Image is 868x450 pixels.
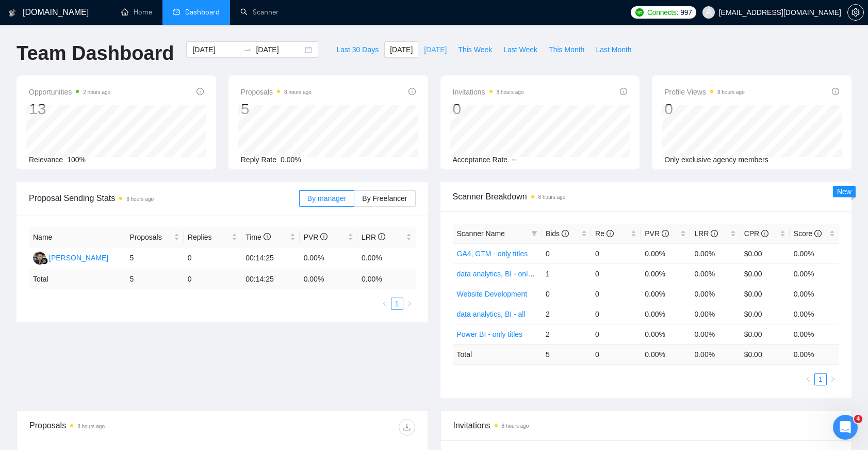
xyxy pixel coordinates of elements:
[362,233,385,241] span: LRR
[837,188,851,196] span: New
[284,89,312,95] time: 8 hours ago
[256,44,303,55] input: End date
[827,373,839,385] li: Next Page
[281,156,301,164] span: 0.00%
[542,284,591,304] td: 0
[125,247,183,269] td: 5
[453,86,524,98] span: Invitations
[531,230,537,237] span: filter
[641,324,690,344] td: 0.00%
[408,88,416,95] span: info-circle
[457,250,528,258] a: GA4, GTM - only titles
[300,247,357,269] td: 0.00%
[378,233,385,240] span: info-circle
[29,227,125,247] th: Name
[740,344,790,364] td: $ 0.00
[814,230,822,237] span: info-circle
[591,263,641,284] td: 0
[188,231,230,243] span: Replies
[542,304,591,324] td: 2
[802,373,814,385] li: Previous Page
[680,7,692,18] span: 997
[690,304,740,324] td: 0.00%
[241,247,299,269] td: 00:14:25
[29,99,110,119] div: 13
[384,41,418,58] button: [DATE]
[542,324,591,344] td: 2
[29,269,125,289] td: Total
[498,41,543,58] button: Last Week
[790,344,839,364] td: 0.00 %
[453,190,840,203] span: Scanner Breakdown
[740,243,790,263] td: $0.00
[641,263,690,284] td: 0.00%
[830,376,836,382] span: right
[184,269,241,289] td: 0
[129,231,171,243] span: Proposals
[241,269,299,289] td: 00:14:25
[403,298,416,310] button: right
[418,41,452,58] button: [DATE]
[512,156,516,164] span: --
[542,243,591,263] td: 0
[453,419,839,432] span: Invitations
[740,324,790,344] td: $0.00
[336,44,379,55] span: Last 30 Days
[399,419,415,436] button: download
[241,86,312,98] span: Proposals
[705,9,712,16] span: user
[390,44,413,55] span: [DATE]
[790,304,839,324] td: 0.00%
[635,8,644,17] img: upwork-logo.png
[241,99,312,119] div: 5
[607,230,614,237] span: info-circle
[362,194,407,203] span: By Freelancer
[690,284,740,304] td: 0.00%
[406,301,413,307] span: right
[457,270,548,278] a: data analytics, BI - only titles
[457,330,523,338] a: Power BI - only titles
[453,156,508,164] span: Acceptance Rate
[740,284,790,304] td: $0.00
[802,373,814,385] button: left
[645,229,669,238] span: PVR
[641,344,690,364] td: 0.00 %
[790,324,839,344] td: 0.00%
[647,7,678,18] span: Connects:
[641,284,690,304] td: 0.00%
[196,88,204,95] span: info-circle
[596,44,631,55] span: Last Month
[125,227,183,247] th: Proposals
[542,263,591,284] td: 1
[453,344,542,364] td: Total
[591,324,641,344] td: 0
[379,298,391,310] li: Previous Page
[458,44,492,55] span: This Week
[854,415,862,423] span: 4
[41,257,48,265] img: gigradar-bm.png
[121,8,152,17] a: homeHome
[664,156,768,164] span: Only exclusive agency members
[790,284,839,304] td: 0.00%
[690,263,740,284] td: 0.00%
[549,44,584,55] span: This Month
[711,230,718,237] span: info-circle
[740,263,790,284] td: $0.00
[49,252,108,263] div: [PERSON_NAME]
[391,298,403,310] li: 1
[83,89,110,95] time: 2 hours ago
[848,8,863,17] span: setting
[847,4,864,21] button: setting
[662,230,669,237] span: info-circle
[173,8,180,15] span: dashboard
[790,263,839,284] td: 0.00%
[761,230,768,237] span: info-circle
[790,243,839,263] td: 0.00%
[29,192,299,205] span: Proposal Sending Stats
[591,284,641,304] td: 0
[320,233,327,240] span: info-circle
[9,5,16,21] img: logo
[382,301,388,307] span: left
[17,41,174,66] h1: Team Dashboard
[243,45,252,54] span: swap-right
